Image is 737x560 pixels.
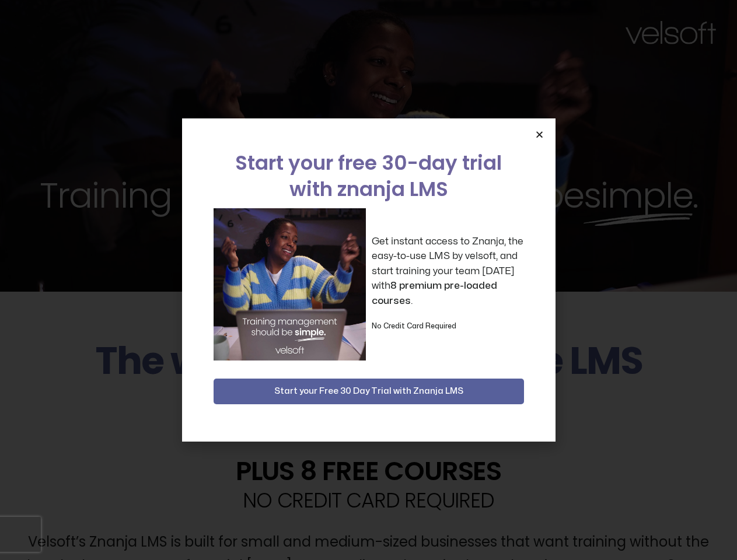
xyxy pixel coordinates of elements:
[372,234,524,309] p: Get instant access to Znanja, the easy-to-use LMS by velsoft, and start training your team [DATE]...
[214,379,524,404] button: Start your Free 30 Day Trial with Znanja LMS
[214,150,524,202] h2: Start your free 30-day trial with znanja LMS
[274,384,463,398] span: Start your Free 30 Day Trial with Znanja LMS
[372,323,456,330] strong: No Credit Card Required
[535,130,544,139] a: Close
[372,281,497,306] strong: 8 premium pre-loaded courses
[214,208,366,360] img: a woman sitting at her laptop dancing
